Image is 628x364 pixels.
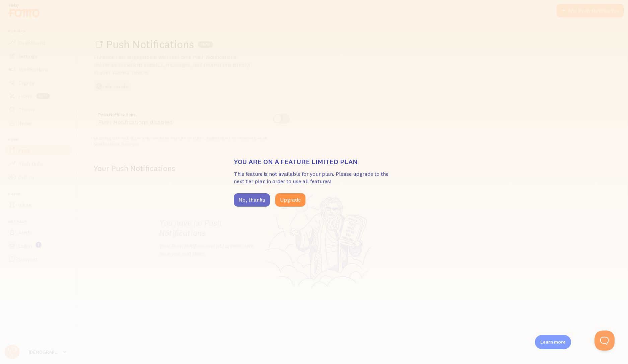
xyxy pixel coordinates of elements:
[535,335,571,349] div: Learn more
[234,193,270,207] button: No, thanks
[234,170,395,186] p: This feature is not available for your plan. Please upgrade to the next tier plan in order to use...
[275,193,305,207] button: Upgrade
[540,339,566,345] p: Learn more
[595,331,615,351] iframe: Help Scout Beacon - Open
[234,157,395,166] h3: You are on a feature limited plan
